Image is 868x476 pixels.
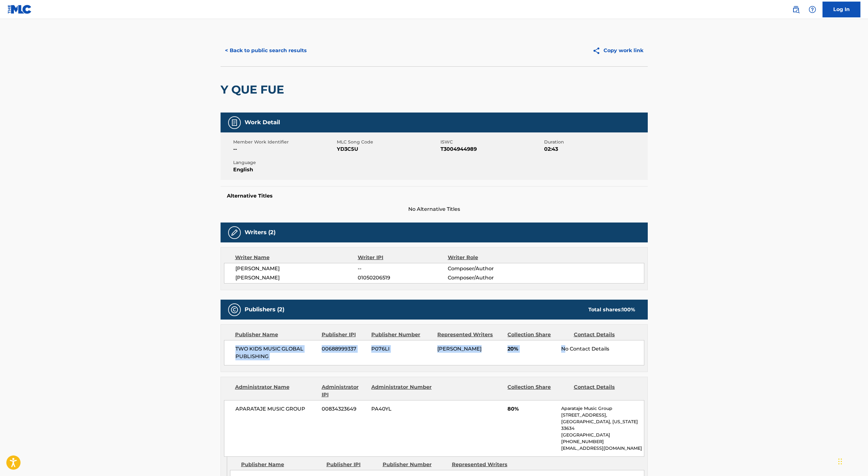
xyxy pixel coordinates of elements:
[235,254,358,261] div: Writer Name
[371,331,433,339] div: Publisher Number
[561,345,644,353] div: No Contact Details
[622,307,635,313] span: 100 %
[383,461,447,468] div: Publisher Number
[822,2,860,17] a: Log In
[233,145,335,153] span: --
[8,5,32,14] img: MLC Logo
[588,306,635,314] div: Total shares:
[574,383,635,399] div: Contact Details
[588,43,648,58] button: Copy work link
[235,331,317,339] div: Publisher Name
[806,3,819,16] div: Help
[235,265,358,272] span: [PERSON_NAME]
[838,452,842,471] div: Drag
[358,254,448,261] div: Writer IPI
[561,432,644,438] p: [GEOGRAPHIC_DATA]
[235,274,358,282] span: [PERSON_NAME]
[592,47,604,55] img: Copy work link
[371,405,433,413] span: PA40YL
[809,6,816,13] img: help
[792,6,800,13] img: search
[507,331,569,339] div: Collection Share
[322,331,367,339] div: Publisher IPI
[452,461,516,468] div: Represented Writers
[233,166,335,174] span: English
[507,405,556,413] span: 80%
[574,331,635,339] div: Contact Details
[437,346,482,352] span: [PERSON_NAME]
[245,119,280,126] h5: Work Detail
[448,274,530,282] span: Composer/Author
[326,461,378,468] div: Publisher IPI
[241,461,322,468] div: Publisher Name
[221,43,311,58] button: < Back to public search results
[221,82,287,97] h2: Y QUE FUE
[371,345,433,353] span: P076LI
[231,306,238,314] img: Publishers
[337,145,439,153] span: YD3C5U
[245,229,276,236] h5: Writers (2)
[561,418,644,432] p: [GEOGRAPHIC_DATA], [US_STATE] 33634
[235,405,317,413] span: APARATAJE MUSIC GROUP
[561,405,644,412] p: Aparataje Music Group
[448,254,530,261] div: Writer Role
[231,119,238,126] img: Work Detail
[561,438,644,445] p: [PHONE_NUMBER]
[544,139,646,145] span: Duration
[322,345,367,353] span: 00688999337
[322,383,367,399] div: Administrator IPI
[507,345,556,353] span: 20%
[233,139,335,145] span: Member Work Identifier
[322,405,367,413] span: 00834323649
[448,265,530,272] span: Composer/Author
[231,229,238,236] img: Writers
[836,446,868,476] iframe: Chat Widget
[227,193,641,199] h5: Alternative Titles
[221,205,648,213] span: No Alternative Titles
[507,383,569,399] div: Collection Share
[544,145,646,153] span: 02:43
[440,145,543,153] span: T3004944989
[233,159,335,166] span: Language
[371,383,433,399] div: Administrator Number
[245,306,284,313] h5: Publishers (2)
[561,445,644,452] p: [EMAIL_ADDRESS][DOMAIN_NAME]
[358,274,447,282] span: 01050206519
[437,331,503,339] div: Represented Writers
[337,139,439,145] span: MLC Song Code
[235,383,317,399] div: Administrator Name
[561,412,644,418] p: [STREET_ADDRESS],
[235,345,317,360] span: TWO KIDS MUSIC GLOBAL PUBLISHING
[790,3,802,16] a: Public Search
[440,139,543,145] span: ISWC
[358,265,447,272] span: --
